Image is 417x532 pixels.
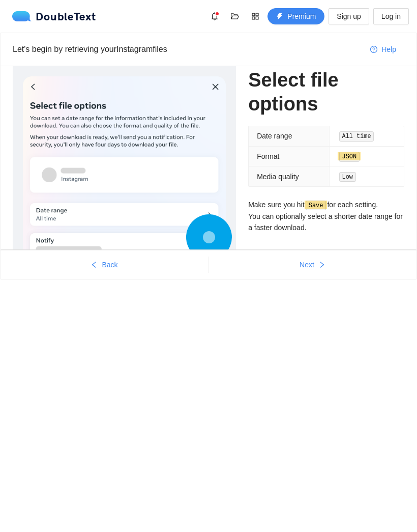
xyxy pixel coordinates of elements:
[91,261,98,269] span: left
[257,173,299,181] span: Media quality
[206,8,223,24] button: bell
[208,257,416,273] button: Nextright
[248,199,404,233] p: Make sure you hit for each setting. You can optionally select a shorter date range for a faster d...
[227,12,243,20] span: folder-open
[257,132,292,140] span: Date range
[13,43,362,55] div: Let's begin by retrieving your Instagram files
[248,12,263,20] span: appstore
[339,131,374,142] code: All time
[381,44,396,55] span: Help
[339,172,356,182] code: Low
[12,11,96,21] div: DoubleText
[227,8,243,24] button: folder-open
[318,261,325,269] span: right
[337,11,361,22] span: Sign up
[362,41,404,58] button: question-circleHelp
[12,11,36,21] img: logo
[248,68,404,116] h1: Select file options
[102,259,117,270] span: Back
[370,46,377,54] span: question-circle
[287,11,316,22] span: Premium
[276,13,283,21] span: thunderbolt
[267,8,324,24] button: thunderboltPremium
[381,11,401,22] span: Log in
[257,152,279,160] span: Format
[247,8,263,24] button: appstore
[207,12,222,20] span: bell
[1,257,208,273] button: leftBack
[373,8,409,24] button: Log in
[12,11,96,21] a: logoDoubleText
[306,201,326,211] code: Save
[329,8,369,24] button: Sign up
[339,152,360,162] code: JSON
[300,259,314,270] span: Next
